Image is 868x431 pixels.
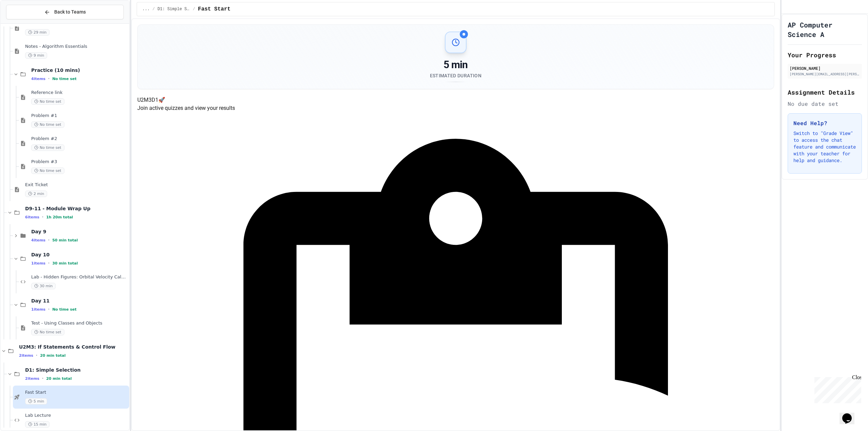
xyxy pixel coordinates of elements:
[25,376,39,381] span: 2 items
[31,113,128,119] span: Problem #1
[31,159,128,165] span: Problem #3
[42,214,43,220] span: •
[25,182,128,188] span: Exit Ticket
[31,274,128,280] span: Lab - Hidden Figures: Orbital Velocity Calculator
[31,298,128,304] span: Day 11
[142,6,150,12] span: ...
[48,237,50,243] span: •
[54,8,86,16] span: Back to Teams
[19,353,33,358] span: 2 items
[31,168,64,174] span: No time set
[31,329,64,335] span: No time set
[52,238,78,242] span: 50 min total
[137,96,774,104] h4: U2M3D1 🚀
[788,20,862,39] h1: AP Computer Science A
[790,72,860,77] div: [PERSON_NAME][EMAIL_ADDRESS][PERSON_NAME][DOMAIN_NAME]
[6,5,124,19] button: Back to Teams
[137,104,774,112] p: Join active quizzes and view your results
[25,191,47,197] span: 2 min
[31,283,56,289] span: 30 min
[25,367,128,373] span: D1: Simple Selection
[46,215,73,219] span: 1h 20m total
[36,353,37,358] span: •
[48,260,50,266] span: •
[52,307,77,312] span: No time set
[48,307,50,312] span: •
[158,6,190,12] span: D1: Simple Selection
[25,29,50,36] span: 29 min
[31,121,64,128] span: No time set
[31,90,128,96] span: Reference link
[31,67,128,73] span: Practice (10 mins)
[31,261,45,266] span: 1 items
[25,52,47,59] span: 9 min
[31,238,45,242] span: 4 items
[42,376,43,381] span: •
[152,6,155,12] span: /
[430,59,481,71] div: 5 min
[40,353,65,358] span: 20 min total
[25,215,39,219] span: 6 items
[790,65,860,71] div: [PERSON_NAME]
[193,6,195,12] span: /
[840,404,861,424] iframe: chat widget
[31,320,128,326] span: Test - Using Classes and Objects
[812,374,861,403] iframe: chat widget
[31,229,128,235] span: Day 9
[430,72,481,79] div: Estimated Duration
[31,144,64,151] span: No time set
[25,421,50,428] span: 15 min
[31,252,128,258] span: Day 10
[198,5,231,13] span: Fast Start
[19,344,128,350] span: U2M3: If Statements & Control Flow
[52,261,78,266] span: 30 min total
[46,376,72,381] span: 20 min total
[788,100,862,108] div: No due date set
[3,3,47,43] div: Chat with us now!Close
[25,390,128,395] span: Fast Start
[793,119,856,127] h3: Need Help?
[25,205,128,212] span: D9-11 - Module Wrap Up
[31,77,45,81] span: 4 items
[25,398,47,405] span: 5 min
[788,87,862,97] h2: Assignment Details
[31,98,64,105] span: No time set
[25,413,128,418] span: Lab Lecture
[25,44,128,50] span: Notes - Algorithm Essentials
[31,307,45,312] span: 1 items
[793,130,856,164] p: Switch to "Grade View" to access the chat feature and communicate with your teacher for help and ...
[31,136,128,142] span: Problem #2
[788,50,862,60] h2: Your Progress
[48,76,50,81] span: •
[52,77,77,81] span: No time set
